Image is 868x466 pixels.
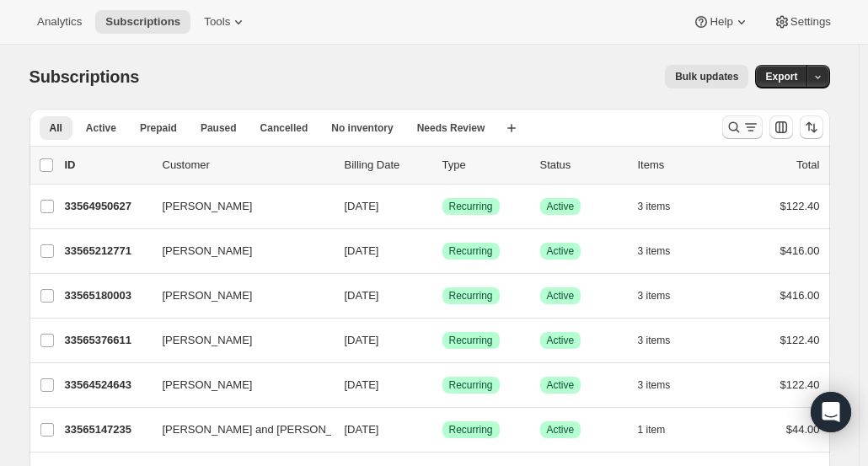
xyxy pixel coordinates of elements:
span: [DATE] [345,423,379,436]
span: [PERSON_NAME] [163,243,253,260]
div: 33565376611[PERSON_NAME][DATE]SuccessRecurringSuccessActive3 items$122.40 [65,329,820,352]
span: [PERSON_NAME] [163,332,253,349]
span: No inventory [331,121,393,135]
span: [PERSON_NAME] [163,198,253,215]
button: [PERSON_NAME] and [PERSON_NAME] [153,416,321,443]
p: 33565212771 [65,243,149,260]
span: Active [547,200,575,213]
span: All [50,121,62,135]
span: [PERSON_NAME] [163,287,253,304]
button: Export [755,65,807,88]
button: [PERSON_NAME] [153,282,321,309]
span: Recurring [449,334,493,347]
span: Tools [204,15,230,29]
span: $44.00 [786,423,820,436]
button: Settings [764,10,841,34]
button: [PERSON_NAME] [153,238,321,265]
span: Active [86,121,116,135]
span: Settings [790,15,831,29]
span: [DATE] [345,244,379,257]
span: Active [547,378,575,392]
span: [PERSON_NAME] [163,377,253,394]
span: Recurring [449,423,493,437]
button: [PERSON_NAME] [153,327,321,354]
div: Open Intercom Messenger [811,392,851,432]
button: 3 items [638,373,689,397]
button: 3 items [638,284,689,308]
p: Billing Date [345,157,429,174]
p: ID [65,157,149,174]
span: Active [547,289,575,303]
button: 3 items [638,329,689,352]
button: Search and filter results [722,115,763,139]
span: Paused [201,121,237,135]
p: Total [796,157,819,174]
button: Help [683,10,759,34]
button: [PERSON_NAME] [153,193,321,220]
span: $416.00 [780,244,820,257]
div: Items [638,157,722,174]
span: 3 items [638,378,671,392]
span: Recurring [449,289,493,303]
p: 33564950627 [65,198,149,215]
span: 3 items [638,200,671,213]
span: [DATE] [345,200,379,212]
p: Customer [163,157,331,174]
p: 33565376611 [65,332,149,349]
span: Needs Review [417,121,485,135]
p: 33564524643 [65,377,149,394]
span: Subscriptions [29,67,140,86]
span: $122.40 [780,200,820,212]
span: Active [547,244,575,258]
span: Active [547,423,575,437]
div: 33565180003[PERSON_NAME][DATE]SuccessRecurringSuccessActive3 items$416.00 [65,284,820,308]
span: Cancelled [260,121,308,135]
div: IDCustomerBilling DateTypeStatusItemsTotal [65,157,820,174]
p: Status [540,157,624,174]
button: 1 item [638,418,684,442]
span: Active [547,334,575,347]
span: $122.40 [780,334,820,346]
span: Bulk updates [675,70,738,83]
span: 3 items [638,244,671,258]
button: Subscriptions [95,10,190,34]
div: 33565212771[PERSON_NAME][DATE]SuccessRecurringSuccessActive3 items$416.00 [65,239,820,263]
button: Customize table column order and visibility [769,115,793,139]
button: [PERSON_NAME] [153,372,321,399]
button: Analytics [27,10,92,34]
span: Export [765,70,797,83]
span: [PERSON_NAME] and [PERSON_NAME] [163,421,367,438]
span: $416.00 [780,289,820,302]
span: Recurring [449,244,493,258]
span: [DATE] [345,378,379,391]
div: 33564524643[PERSON_NAME][DATE]SuccessRecurringSuccessActive3 items$122.40 [65,373,820,397]
button: 3 items [638,195,689,218]
span: Recurring [449,378,493,392]
div: 33564950627[PERSON_NAME][DATE]SuccessRecurringSuccessActive3 items$122.40 [65,195,820,218]
div: 33565147235[PERSON_NAME] and [PERSON_NAME][DATE]SuccessRecurringSuccessActive1 item$44.00 [65,418,820,442]
span: Analytics [37,15,82,29]
button: Bulk updates [665,65,748,88]
button: Tools [194,10,257,34]
button: Sort the results [800,115,823,139]
p: 33565180003 [65,287,149,304]
div: Type [442,157,527,174]
span: 1 item [638,423,666,437]
span: Recurring [449,200,493,213]
span: 3 items [638,334,671,347]
span: [DATE] [345,334,379,346]
p: 33565147235 [65,421,149,438]
span: Subscriptions [105,15,180,29]
span: [DATE] [345,289,379,302]
span: $122.40 [780,378,820,391]
span: 3 items [638,289,671,303]
button: Create new view [498,116,525,140]
span: Help [710,15,732,29]
span: Prepaid [140,121,177,135]
button: 3 items [638,239,689,263]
